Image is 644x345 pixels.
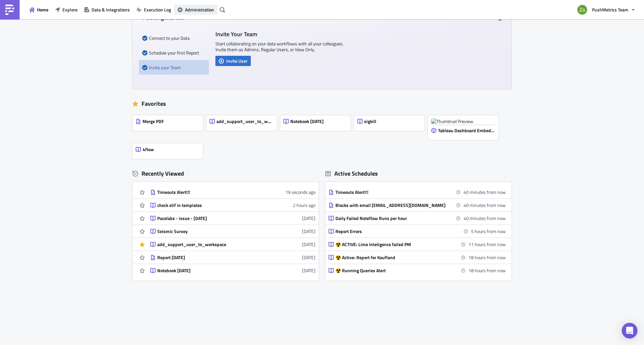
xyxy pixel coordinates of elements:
span: sigkill [364,118,376,124]
a: sigkill [354,112,428,140]
div: Report [DATE] [157,255,272,260]
img: PushMetrics [5,5,15,15]
a: Thumbnail PreviewTableau Dashboard Embed [DATE] [428,112,502,140]
button: Administration [174,5,217,15]
span: Data & Integrations [92,6,130,13]
span: Invite User [226,57,247,64]
a: Notebook [DATE][DATE] [150,264,315,277]
div: Pacelabs - issue - [DATE] [157,215,272,221]
button: Home [26,5,52,15]
time: 2025-08-18T13:28:15Z [302,228,315,235]
time: 2025-08-15T08:21:58Z [302,254,315,261]
div: ☢️ Active: Report for Kaufland [335,255,450,260]
time: 2025-08-20T09:06:45Z [293,202,315,209]
img: Thumbnail Preview [431,118,495,124]
a: Timeouts Alert!!!40 minutes from now [329,186,506,198]
h4: Invite Your Team [215,31,346,38]
span: Home [37,6,48,13]
button: PushMetrics Team [573,3,639,17]
a: Blocks with email [EMAIL_ADDRESS][DOMAIN_NAME]40 minutes from now [329,199,506,212]
div: ☢️ ACTIVE: Lime Inteligence failed PM [335,242,450,247]
a: add_support_user_to_workspace[DATE] [150,238,315,251]
div: Seismic Survey [157,228,272,234]
div: Connect to your Data [142,31,206,45]
div: Blocks with email [EMAIL_ADDRESS][DOMAIN_NAME] [335,202,450,208]
time: 2025-08-20 15:00 [464,202,506,209]
button: Execution Log [133,5,174,15]
time: 2025-08-20T11:19:22Z [285,189,315,196]
span: PushMetrics Team [592,6,628,13]
button: Explore [52,5,81,15]
span: Tableau Dashboard Embed [DATE] [438,128,495,133]
div: Open Intercom Messenger [622,323,637,338]
a: Report [DATE][DATE] [150,251,315,264]
div: Schedule your first Report [142,45,206,60]
a: ☢️ Active: Report for Kaufland18 hours from now [329,251,506,264]
div: Timeouts Alert!!! [335,189,450,195]
time: 2025-08-20 15:00 [464,189,506,196]
a: Seismic Survey[DATE] [150,225,315,238]
span: add_support_user_to_workspace [216,118,273,124]
a: add_support_user_to_workspace [206,112,280,140]
a: Report Errors5 hours from now [329,225,506,238]
a: Merge PDF [132,112,206,140]
time: 2025-08-15T07:45:03Z [302,267,315,274]
button: Data & Integrations [81,5,133,15]
time: 2025-08-18T13:28:00Z [302,241,315,248]
time: 2025-08-20 15:00 [464,215,506,222]
div: Invite your Team [142,60,206,75]
div: check elif in templates [157,202,272,208]
div: Daily Failed Noteflow Runs per hour [335,215,450,221]
div: Favorites [132,99,512,109]
time: 2025-08-18T18:57:18Z [302,215,315,222]
button: Invite User [215,56,251,66]
span: 4flow [143,147,154,152]
img: Avatar [577,4,588,15]
span: Execution Log [144,6,171,13]
time: 2025-08-20 19:00 [471,228,506,235]
div: add_support_user_to_workspace [157,242,272,247]
a: ☢️ ACTIVE: Lime Inteligence failed PM11 hours from now [329,238,506,251]
span: Notebook [DATE] [290,118,324,124]
a: check elif in templates2 hours ago [150,199,315,212]
time: 2025-08-21 01:00 [468,241,506,248]
div: ☢️ Running Queries Alert [335,268,450,274]
time: 2025-08-21 08:00 [468,254,506,261]
span: Merge PDF [143,118,164,124]
div: Active Schedules [325,170,378,177]
a: Daily Failed Noteflow Runs per hour40 minutes from now [329,212,506,225]
a: ☢️ Running Queries Alert18 hours from now [329,264,506,277]
div: Timeouts Alert!!! [157,189,272,195]
a: 4flow [132,140,206,159]
span: Explore [62,6,77,13]
a: Timeouts Alert!!!19 seconds ago [150,186,315,198]
h4: Getting Started [139,14,184,21]
span: Administration [185,6,214,13]
a: Pacelabs - issue - [DATE][DATE] [150,212,315,225]
div: Recently Viewed [132,169,319,179]
div: Notebook [DATE] [157,268,272,274]
div: Report Errors [335,228,450,234]
time: 2025-08-21 08:00 [468,267,506,274]
p: Start collaborating on your data workflows with all your colleagues. Invite them as Admins, Regul... [215,41,346,53]
a: Notebook [DATE] [280,112,354,140]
